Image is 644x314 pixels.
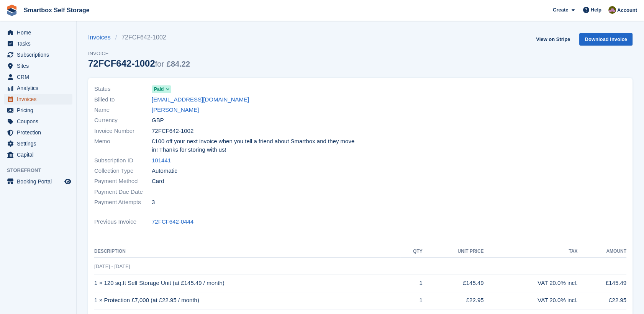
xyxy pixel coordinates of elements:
span: Capital [17,149,63,160]
a: [EMAIL_ADDRESS][DOMAIN_NAME] [152,95,249,104]
nav: breadcrumbs [88,33,190,42]
span: Card [152,177,164,186]
a: View on Stripe [533,33,573,46]
td: £145.49 [577,275,626,292]
a: menu [4,105,72,116]
span: [DATE] - [DATE] [94,263,130,269]
span: Pricing [17,105,63,116]
a: menu [4,38,72,49]
span: Previous Invoice [94,218,152,226]
a: Preview store [63,177,72,186]
td: £22.95 [577,292,626,309]
a: menu [4,27,72,38]
a: menu [4,83,72,93]
td: £145.49 [423,275,484,292]
a: menu [4,138,72,149]
span: Payment Method [94,177,152,186]
span: Tasks [17,38,63,49]
span: Create [553,6,568,14]
span: Coupons [17,116,63,127]
th: Amount [577,245,626,258]
span: 3 [152,198,155,207]
a: menu [4,94,72,105]
span: Home [17,27,63,38]
a: Invoices [88,33,115,42]
a: [PERSON_NAME] [152,106,199,114]
span: £100 off your next invoice when you tell a friend about Smartbox and they move in! Thanks for sto... [152,137,356,154]
a: Paid [152,85,171,93]
a: menu [4,127,72,138]
td: 1 [400,292,423,309]
div: 72FCF642-1002 [88,58,190,69]
div: VAT 20.0% incl. [484,296,578,305]
a: menu [4,61,72,71]
a: menu [4,149,72,160]
span: Billed to [94,95,152,104]
th: QTY [400,245,423,258]
a: Smartbox Self Storage [21,4,93,16]
th: Unit Price [423,245,484,258]
span: Payment Due Date [94,188,152,196]
span: GBP [152,116,164,125]
img: stora-icon-8386f47178a22dfd0bd8f6a31ec36ba5ce8667c1dd55bd0f319d3a0aa187defe.svg [6,5,18,16]
span: for [155,60,164,68]
td: 1 × Protection £7,000 (at £22.95 / month) [94,292,400,309]
span: Paid [154,86,164,93]
span: Name [94,106,152,114]
a: menu [4,116,72,127]
a: menu [4,176,72,187]
span: 72FCF642-1002 [152,127,193,136]
a: Download Invoice [579,33,633,46]
span: Help [591,6,601,14]
td: 1 [400,275,423,292]
span: Account [617,7,637,14]
div: VAT 20.0% incl. [484,279,578,288]
span: £84.22 [167,60,190,68]
span: Settings [17,138,63,149]
td: 1 × 120 sq.ft Self Storage Unit (at £145.49 / month) [94,275,400,292]
span: Protection [17,127,63,138]
a: 101441 [152,156,171,165]
img: Kayleigh Devlin [608,6,616,14]
span: Subscription ID [94,156,152,165]
a: menu [4,49,72,60]
span: Memo [94,137,152,154]
span: Automatic [152,167,177,175]
span: Storefront [7,167,76,174]
span: Invoices [17,94,63,105]
span: CRM [17,72,63,82]
span: Invoice [88,50,190,57]
a: menu [4,72,72,82]
span: Currency [94,116,152,125]
td: £22.95 [423,292,484,309]
span: Booking Portal [17,176,63,187]
span: Payment Attempts [94,198,152,207]
span: Sites [17,61,63,71]
span: Status [94,85,152,93]
th: Tax [484,245,578,258]
span: Subscriptions [17,49,63,60]
span: Collection Type [94,167,152,175]
span: Analytics [17,83,63,93]
a: 72FCF642-0444 [152,218,193,226]
th: Description [94,245,400,258]
span: Invoice Number [94,127,152,136]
